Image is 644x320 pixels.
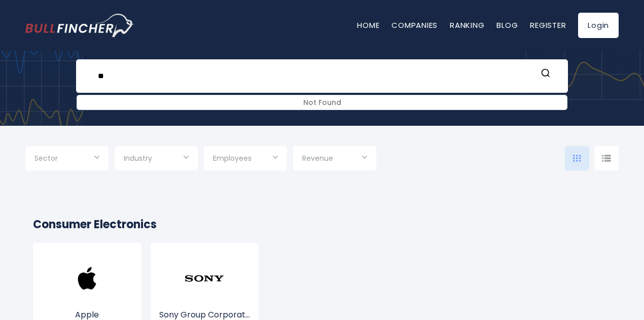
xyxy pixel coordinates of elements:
[33,216,611,233] h2: Consumer Electronics
[573,155,581,162] img: icon-comp-grid.svg
[213,154,252,163] span: Employees
[25,14,134,37] img: bullfincher logo
[302,154,333,163] span: Revenue
[25,14,134,37] a: Go to homepage
[391,20,438,30] a: Companies
[34,154,58,163] span: Sector
[77,95,567,110] div: Not Found
[450,20,484,30] a: Ranking
[67,258,108,299] img: AAPL.png
[357,20,379,30] a: Home
[602,155,611,162] img: icon-comp-list-view.svg
[578,13,619,38] a: Login
[34,150,99,168] input: Selection
[539,67,552,81] button: Search
[496,20,518,30] a: Blog
[213,150,278,168] input: Selection
[124,154,152,163] span: Industry
[530,20,566,30] a: Register
[302,150,367,168] input: Selection
[124,150,189,168] input: Selection
[184,258,225,299] img: SONY.png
